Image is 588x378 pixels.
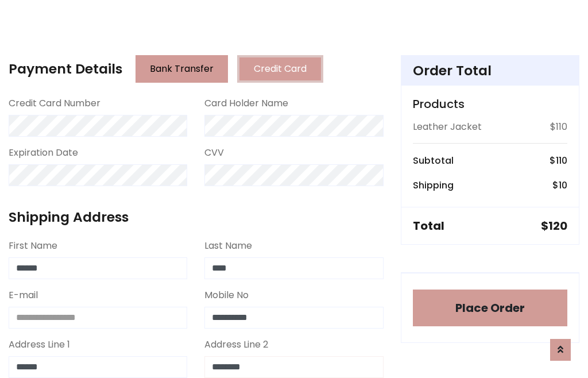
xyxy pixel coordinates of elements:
[550,155,567,166] h6: $
[556,154,567,167] span: 110
[9,209,384,225] h4: Shipping Address
[204,338,268,352] label: Address Line 2
[204,288,249,302] label: Mobile No
[413,97,567,111] h5: Products
[9,338,70,352] label: Address Line 1
[136,55,228,83] button: Bank Transfer
[548,218,567,234] span: 120
[413,120,482,134] p: Leather Jacket
[413,63,567,79] h4: Order Total
[541,219,567,233] h5: $
[413,180,454,191] h6: Shipping
[204,97,288,110] label: Card Holder Name
[559,179,567,192] span: 10
[413,219,444,233] h5: Total
[413,290,567,326] button: Place Order
[9,146,78,160] label: Expiration Date
[9,61,122,77] h4: Payment Details
[9,288,38,302] label: E-mail
[413,155,454,166] h6: Subtotal
[552,180,567,191] h6: $
[550,120,567,134] p: $110
[204,239,252,253] label: Last Name
[9,97,100,110] label: Credit Card Number
[9,239,57,253] label: First Name
[204,146,224,160] label: CVV
[237,55,323,83] button: Credit Card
